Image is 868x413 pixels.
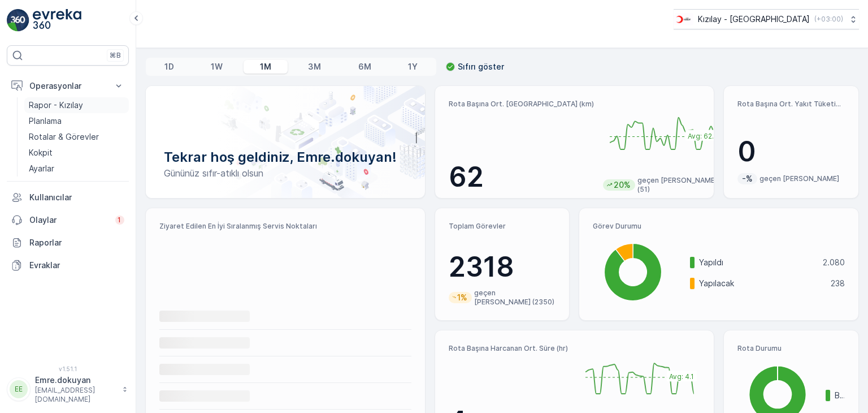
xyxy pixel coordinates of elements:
p: Gününüz sıfır-atıklı olsun [164,166,407,180]
p: Yapıldı [699,257,815,268]
p: Rota Durumu [737,344,845,353]
p: Rotalar & Görevler [29,131,99,143]
p: [EMAIL_ADDRESS][DOMAIN_NAME] [35,386,116,404]
p: 6M [358,61,371,72]
p: Toplam Görevler [449,222,556,231]
p: Rota Başına Ort. [GEOGRAPHIC_DATA] (km) [449,100,594,109]
a: Planlama [24,113,129,129]
p: 238 [831,278,845,289]
p: 62 [449,160,594,194]
p: geçen [PERSON_NAME] (51) [637,176,723,194]
p: 3M [308,61,321,72]
p: Evraklar [29,260,124,271]
p: Yapılacak [699,278,823,289]
a: Kullanıcılar [7,186,129,209]
p: 2.080 [823,257,845,268]
p: Sıfırı göster [458,61,504,72]
span: v 1.51.1 [7,365,129,372]
a: Rotalar & Görevler [24,129,129,145]
p: Kokpit [29,147,53,158]
p: Tekrar hoş geldiniz, Emre.dokuyan! [164,148,407,166]
p: ( +03:00 ) [814,15,843,24]
p: 1W [211,61,223,72]
p: Kızılay - [GEOGRAPHIC_DATA] [698,14,810,25]
img: logo_light-DOdMpM7g.png [33,9,81,32]
div: EE [10,380,28,398]
p: 1 [118,216,122,225]
p: Rota Başına Harcanan Ort. Süre (hr) [449,344,570,353]
p: Ziyaret Edilen En İyi Sıralanmış Servis Noktaları [159,222,411,231]
button: EEEmre.dokuyan[EMAIL_ADDRESS][DOMAIN_NAME] [7,375,129,404]
p: -% [741,173,754,184]
a: Olaylar1 [7,209,129,231]
p: Olaylar [29,214,108,226]
p: Rapor - Kızılay [29,100,83,111]
p: Planlama [29,115,62,127]
img: k%C4%B1z%C4%B1lay_D5CCths_t1JZB0k.png [674,13,693,25]
p: Ayarlar [29,163,54,174]
p: Rota Başına Ort. Yakıt Tüketimi (lt) [737,100,845,109]
a: Kokpit [24,145,129,161]
p: 20% [613,179,632,191]
a: Rapor - Kızılay [24,97,129,113]
a: Raporlar [7,231,129,254]
p: Bitmiş [835,390,845,401]
a: Evraklar [7,254,129,277]
p: Görev Durumu [593,222,845,231]
p: 1Y [408,61,418,72]
button: Kızılay - [GEOGRAPHIC_DATA](+03:00) [674,9,859,29]
p: Kullanıcılar [29,192,124,203]
p: Operasyonlar [29,80,106,92]
p: geçen [PERSON_NAME] (2350) [474,289,555,307]
p: Raporlar [29,237,124,248]
p: 1D [164,61,174,72]
button: Operasyonlar [7,75,129,97]
p: ⌘B [110,51,121,60]
img: logo [7,9,29,32]
a: Ayarlar [24,161,129,177]
p: 1M [260,61,271,72]
p: 0 [737,135,845,169]
p: 1% [456,292,468,303]
p: Emre.dokuyan [35,375,116,386]
p: geçen [PERSON_NAME] [759,174,839,183]
p: 2318 [449,250,556,284]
